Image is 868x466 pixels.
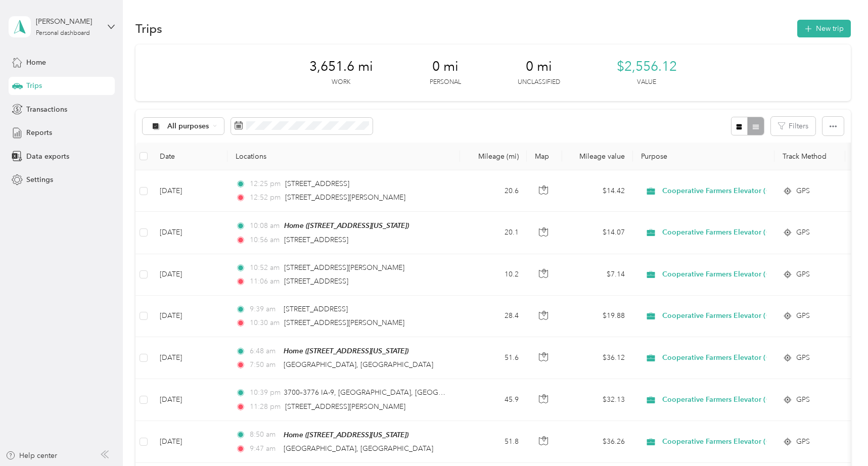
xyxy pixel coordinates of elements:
[152,170,227,212] td: [DATE]
[637,78,656,87] p: Value
[796,436,810,447] span: GPS
[633,143,774,170] th: Purpose
[460,212,527,254] td: 20.1
[332,78,350,87] p: Work
[662,352,782,363] span: Cooperative Farmers Elevator (CFE)
[562,296,633,337] td: $19.88
[284,318,404,327] span: [STREET_ADDRESS][PERSON_NAME]
[562,254,633,296] td: $7.14
[250,276,280,287] span: 11:06 am
[284,388,488,397] span: 3700–3776 IA-9, [GEOGRAPHIC_DATA], [GEOGRAPHIC_DATA]
[152,212,227,254] td: [DATE]
[460,254,527,296] td: 10.2
[250,429,279,440] span: 8:50 am
[250,387,279,398] span: 10:39 pm
[285,179,349,188] span: [STREET_ADDRESS]
[284,221,409,229] span: Home ([STREET_ADDRESS][US_STATE])
[662,185,782,197] span: Cooperative Farmers Elevator (CFE)
[250,192,281,203] span: 12:52 pm
[518,78,560,87] p: Unclassified
[227,143,460,170] th: Locations
[250,317,280,329] span: 10:30 am
[796,310,810,321] span: GPS
[152,254,227,296] td: [DATE]
[460,421,527,463] td: 51.8
[36,16,99,27] div: [PERSON_NAME]
[562,421,633,463] td: $36.26
[562,143,633,170] th: Mileage value
[250,220,280,231] span: 10:08 am
[797,20,851,37] button: New trip
[662,394,782,405] span: Cooperative Farmers Elevator (CFE)
[562,337,633,379] td: $36.12
[26,104,67,115] span: Transactions
[250,235,280,246] span: 10:56 am
[36,30,90,36] div: Personal dashboard
[26,174,53,185] span: Settings
[662,269,782,280] span: Cooperative Farmers Elevator (CFE)
[26,127,52,138] span: Reports
[285,402,405,411] span: [STREET_ADDRESS][PERSON_NAME]
[432,59,459,75] span: 0 mi
[250,346,279,357] span: 6:48 am
[250,178,281,190] span: 12:25 pm
[771,117,815,135] button: Filters
[460,170,527,212] td: 20.6
[284,263,404,272] span: [STREET_ADDRESS][PERSON_NAME]
[135,23,162,34] h1: Trips
[796,394,810,405] span: GPS
[250,401,281,412] span: 11:28 pm
[250,304,279,315] span: 9:39 am
[527,143,562,170] th: Map
[152,143,227,170] th: Date
[284,360,433,369] span: [GEOGRAPHIC_DATA], [GEOGRAPHIC_DATA]
[662,310,782,321] span: Cooperative Farmers Elevator (CFE)
[562,170,633,212] td: $14.42
[662,436,782,447] span: Cooperative Farmers Elevator (CFE)
[811,409,868,466] iframe: Everlance-gr Chat Button Frame
[284,347,408,355] span: Home ([STREET_ADDRESS][US_STATE])
[284,444,433,453] span: [GEOGRAPHIC_DATA], [GEOGRAPHIC_DATA]
[774,143,845,170] th: Track Method
[26,57,46,68] span: Home
[562,212,633,254] td: $14.07
[460,143,527,170] th: Mileage (mi)
[562,379,633,421] td: $32.13
[460,337,527,379] td: 51.6
[284,236,348,244] span: [STREET_ADDRESS]
[26,80,42,91] span: Trips
[152,379,227,421] td: [DATE]
[309,59,373,75] span: 3,651.6 mi
[526,59,552,75] span: 0 mi
[152,421,227,463] td: [DATE]
[796,269,810,280] span: GPS
[284,305,348,313] span: [STREET_ADDRESS]
[152,337,227,379] td: [DATE]
[26,151,69,162] span: Data exports
[796,352,810,363] span: GPS
[250,359,279,370] span: 7:50 am
[6,450,57,461] button: Help center
[796,185,810,197] span: GPS
[460,379,527,421] td: 45.9
[460,296,527,337] td: 28.4
[167,123,209,130] span: All purposes
[796,227,810,238] span: GPS
[250,443,279,454] span: 9:47 am
[285,193,405,202] span: [STREET_ADDRESS][PERSON_NAME]
[284,277,348,286] span: [STREET_ADDRESS]
[617,59,677,75] span: $2,556.12
[152,296,227,337] td: [DATE]
[662,227,782,238] span: Cooperative Farmers Elevator (CFE)
[430,78,461,87] p: Personal
[250,262,280,273] span: 10:52 am
[284,431,408,439] span: Home ([STREET_ADDRESS][US_STATE])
